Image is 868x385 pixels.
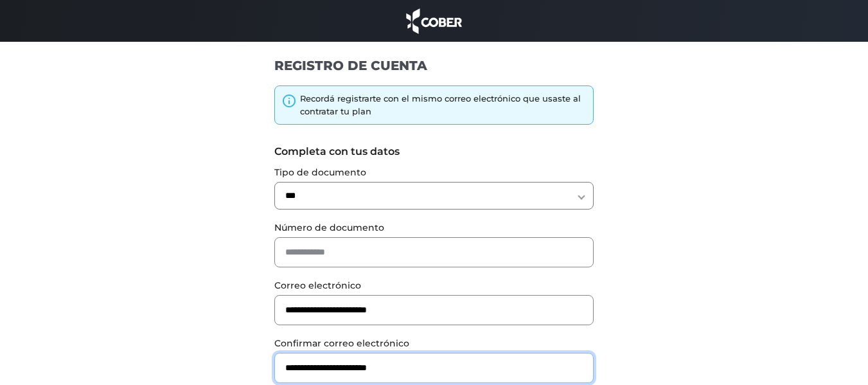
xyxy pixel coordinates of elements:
[300,93,587,118] div: Recordá registrarte con el mismo correo electrónico que usaste al contratar tu plan
[274,144,594,159] label: Completa con tus datos
[274,337,594,350] label: Confirmar correo electrónico
[403,6,466,35] img: cober_marca.png
[274,279,594,292] label: Correo electrónico
[274,166,594,179] label: Tipo de documento
[274,57,594,74] h1: REGISTRO DE CUENTA
[274,221,594,235] label: Número de documento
